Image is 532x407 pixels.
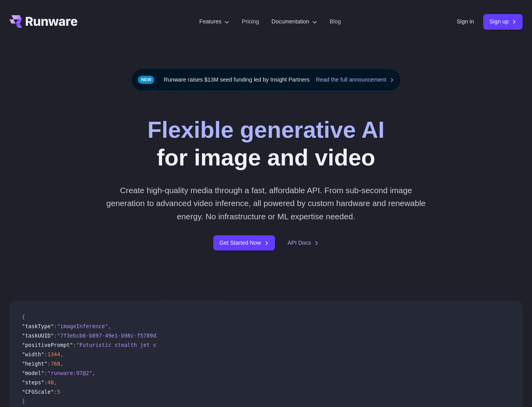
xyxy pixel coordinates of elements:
[199,17,229,26] label: Features
[22,332,54,339] span: "taskUUID"
[457,17,474,26] a: Sign in
[60,361,63,367] span: ,
[9,15,77,28] a: Go to /
[483,14,523,29] a: Sign up
[47,351,60,357] span: 1344
[22,342,73,348] span: "positivePrompt"
[57,332,179,339] span: "7f3ebcb6-b897-49e1-b98c-f5789d2d40d7"
[44,370,47,376] span: :
[22,370,44,376] span: "model"
[47,379,54,386] span: 40
[22,314,25,320] span: {
[54,323,57,329] span: :
[330,17,341,26] a: Blog
[213,235,275,251] a: Get Started Now
[51,361,61,367] span: 768
[44,379,47,386] span: :
[57,323,108,329] span: "imageInference"
[44,351,47,357] span: :
[22,351,44,357] span: "width"
[73,342,76,348] span: :
[148,117,385,143] strong: Flexible generative AI
[102,184,430,223] p: Create high-quality media through a fast, affordable API. From sub-second image generation to adv...
[22,379,44,386] span: "steps"
[47,361,50,367] span: :
[47,370,92,376] span: "runware:97@2"
[316,75,394,84] a: Read the full announcement
[242,17,259,26] a: Pricing
[92,370,95,376] span: ,
[22,389,54,395] span: "CFGScale"
[54,379,57,386] span: ,
[54,332,57,339] span: :
[60,351,63,357] span: ,
[287,238,319,247] a: API Docs
[22,398,25,404] span: }
[57,389,60,395] span: 5
[22,323,54,329] span: "taskType"
[54,389,57,395] span: :
[22,361,47,367] span: "height"
[108,323,111,329] span: ,
[131,69,401,91] div: Runware raises $13M seed funding led by Insight Partners
[148,116,385,171] h1: for image and video
[76,342,367,348] span: "Futuristic stealth jet streaking through a neon-lit cityscape with glowing purple exhaust"
[271,17,317,26] label: Documentation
